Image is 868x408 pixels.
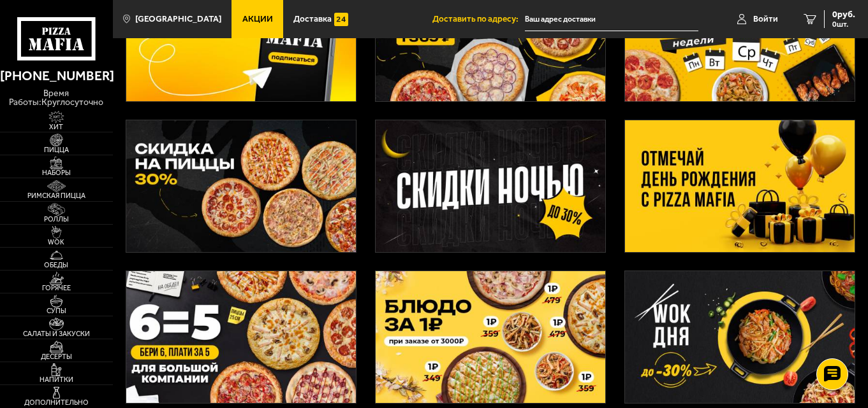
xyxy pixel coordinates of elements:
span: Доставка [293,15,332,24]
span: [GEOGRAPHIC_DATA] [135,15,221,24]
span: Войти [753,15,778,24]
span: Доставить по адресу: [432,15,525,24]
span: Акции [242,15,273,24]
input: Ваш адрес доставки [525,8,698,31]
img: 15daf4d41897b9f0e9f617042186c801.svg [334,13,348,26]
span: 0 шт. [832,20,855,28]
span: 0 руб. [832,10,855,19]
